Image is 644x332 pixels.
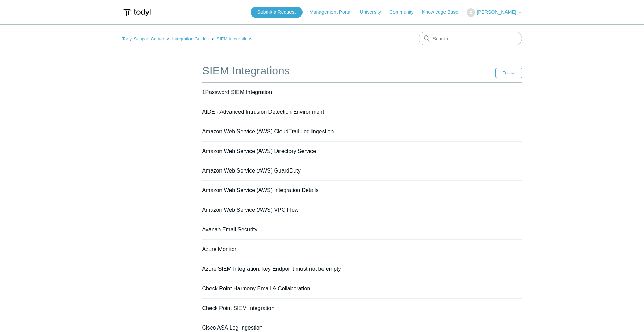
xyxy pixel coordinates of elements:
li: Integration Guides [165,36,210,41]
a: Amazon Web Service (AWS) Directory Service [202,148,316,154]
button: Follow Section [495,68,522,78]
span: [PERSON_NAME] [477,9,516,15]
a: Amazon Web Service (AWS) CloudTrail Log Ingestion [202,128,334,134]
a: Check Point Harmony Email & Collaboration [202,286,310,291]
a: Azure SIEM Integration: key Endpoint must not be empty [202,266,341,272]
a: University [360,9,388,16]
input: Search [419,32,522,45]
a: Amazon Web Service (AWS) Integration Details [202,187,319,193]
a: Submit a Request [251,7,303,18]
a: SIEM Integrations [217,36,252,41]
a: Community [389,9,421,16]
a: Integration Guides [172,36,208,41]
a: Knowledge Base [422,9,465,16]
li: SIEM Integrations [210,36,252,41]
a: Azure Monitor [202,246,237,252]
a: Management Portal [309,9,358,16]
a: 1Password SIEM Integration [202,89,272,95]
button: [PERSON_NAME] [467,8,522,17]
a: Avanan Email Security [202,227,258,232]
li: Todyl Support Center [122,36,166,41]
a: Amazon Web Service (AWS) VPC Flow [202,207,299,213]
img: Todyl Support Center Help Center home page [122,6,152,19]
a: Cisco ASA Log Ingestion [202,325,263,331]
a: Todyl Support Center [122,36,164,41]
h1: SIEM Integrations [202,62,495,79]
a: Amazon Web Service (AWS) GuardDuty [202,168,301,174]
a: Check Point SIEM Integration [202,305,275,311]
a: AIDE - Advanced Intrusion Detection Environment [202,109,324,115]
